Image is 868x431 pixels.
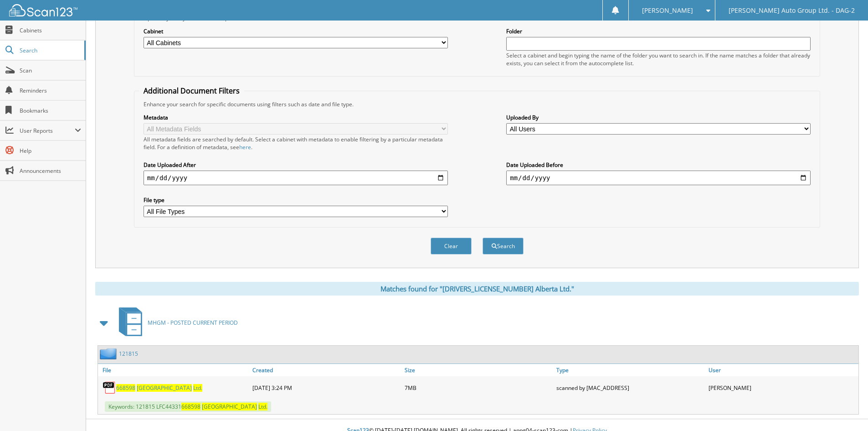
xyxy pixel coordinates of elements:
[20,127,75,135] span: User Reports
[144,171,448,185] input: start
[100,348,119,359] img: folder2.png
[554,364,706,376] a: Type
[20,167,81,175] span: Announcements
[642,8,693,13] span: [PERSON_NAME]
[95,282,859,296] div: Matches found for "[DRIVERS_LICENSE_NUMBER] Alberta Ltd."
[139,100,815,108] div: Enhance your search for specific documents using filters such as date and file type.
[137,384,192,392] span: [GEOGRAPHIC_DATA]
[706,364,858,376] a: User
[506,171,811,185] input: end
[506,161,811,169] label: Date Uploaded Before
[181,403,200,410] span: 668598
[506,27,811,35] label: Folder
[144,161,448,169] label: Date Uploaded After
[506,52,811,67] div: Select a cabinet and begin typing the name of the folder you want to search in. If the name match...
[822,387,868,431] iframe: Chat Widget
[139,86,244,96] legend: Additional Document Filters
[113,305,238,341] a: MHGM - POSTED CURRENT PERIOD
[20,67,81,74] span: Scan
[116,384,135,392] span: 668598
[144,196,448,204] label: File type
[706,379,858,397] div: [PERSON_NAME]
[148,319,238,327] span: MHGM - POSTED CURRENT PERIOD
[144,135,448,151] div: All metadata fields are searched by default. Select a cabinet with metadata to enable filtering b...
[144,114,448,121] label: Metadata
[20,47,80,54] span: Search
[9,4,77,16] img: scan123-logo-white.svg
[431,238,472,254] button: Clear
[103,381,116,395] img: PDF.png
[202,403,257,410] span: [GEOGRAPHIC_DATA]
[144,27,448,35] label: Cabinet
[250,364,402,376] a: Created
[119,350,138,358] a: 121815
[105,401,271,412] span: Keywords: 121815 LFC44331
[483,238,524,254] button: Search
[506,114,811,121] label: Uploaded By
[402,379,555,397] div: 7MB
[98,364,250,376] a: File
[116,384,202,392] a: 668598 [GEOGRAPHIC_DATA] Ltd.
[20,147,81,155] span: Help
[729,8,855,13] span: [PERSON_NAME] Auto Group Ltd. - DAG-2
[258,403,267,410] span: Ltd.
[250,379,402,397] div: [DATE] 3:24 PM
[402,364,555,376] a: Size
[20,87,81,94] span: Reminders
[20,107,81,114] span: Bookmarks
[554,379,706,397] div: scanned by [MAC_ADDRESS]
[193,384,202,392] span: Ltd.
[20,26,81,34] span: Cabinets
[239,143,251,151] a: here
